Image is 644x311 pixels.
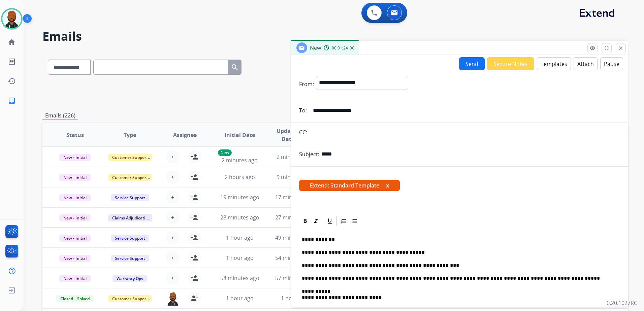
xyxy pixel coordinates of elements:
button: Attach [574,57,598,70]
p: From: [299,80,314,88]
mat-icon: history [8,77,16,85]
span: 57 minutes ago [275,274,314,282]
span: 1 hour ago [281,295,309,302]
span: 58 minutes ago [220,274,259,282]
span: New - Initial [59,154,91,161]
span: Service Support [111,235,149,242]
span: 1 hour ago [226,295,254,302]
span: 49 minutes ago [275,234,314,241]
span: + [171,213,174,221]
img: agent-avatar [166,291,180,306]
span: Service Support [111,255,149,262]
span: New - Initial [59,255,91,262]
span: Extend: Standard Template [299,180,400,191]
button: + [166,231,180,244]
button: + [166,170,180,184]
span: + [171,153,174,161]
div: Italic [311,216,321,226]
button: x [386,181,389,189]
span: Initial Date [225,131,255,139]
span: 00:01:24 [332,45,348,51]
span: + [171,173,174,181]
mat-icon: list_alt [8,58,16,66]
span: New - Initial [59,174,91,181]
span: New - Initial [59,275,91,282]
mat-icon: person_add [190,274,198,282]
p: CC: [299,128,307,136]
p: Subject: [299,150,319,158]
span: Service Support [111,194,149,201]
span: Customer Support [108,154,152,161]
span: New - Initial [59,194,91,201]
p: Emails (226) [42,111,78,120]
h2: Emails [42,30,628,43]
mat-icon: person_add [190,254,198,262]
button: + [166,251,180,265]
span: Customer Support [108,295,152,302]
mat-icon: person_add [190,234,198,242]
span: 17 minutes ago [275,194,314,201]
span: New [310,44,321,51]
span: New - Initial [59,214,91,221]
p: 0.20.1027RC [607,299,637,307]
button: + [166,191,180,204]
span: Status [66,131,84,139]
span: Updated Date [273,127,303,143]
span: + [171,193,174,201]
mat-icon: person_remove [190,294,198,302]
span: + [171,254,174,262]
span: Warranty Ops [112,275,147,282]
span: + [171,274,174,282]
mat-icon: home [8,38,16,46]
span: Claims Adjudication [108,214,154,221]
mat-icon: search [231,63,239,71]
span: 19 minutes ago [220,194,259,201]
span: 1 hour ago [226,254,254,262]
span: + [171,234,174,242]
mat-icon: close [618,45,624,51]
div: Underline [325,216,335,226]
button: Templates [537,57,571,70]
div: Bullet List [349,216,359,226]
span: 1 hour ago [226,234,254,241]
mat-icon: inbox [8,97,16,105]
mat-icon: person_add [190,153,198,161]
mat-icon: person_add [190,173,198,181]
div: Ordered List [339,216,349,226]
p: New [218,149,232,156]
mat-icon: remove_red_eye [589,45,595,51]
button: Pause [600,57,623,70]
span: New - Initial [59,235,91,242]
span: 2 minutes ago [277,153,313,161]
button: + [166,150,180,164]
mat-icon: person_add [190,193,198,201]
button: Send [459,57,485,70]
span: Closed – Solved [56,295,94,302]
span: 27 minutes ago [275,214,314,221]
span: 28 minutes ago [220,214,259,221]
span: 9 minutes ago [277,173,313,181]
mat-icon: fullscreen [604,45,610,51]
span: 54 minutes ago [275,254,314,262]
button: Secure Notes [487,57,534,70]
span: 2 hours ago [225,173,255,181]
span: Customer Support [108,174,152,181]
p: To: [299,106,307,114]
div: Bold [300,216,310,226]
button: + [166,211,180,224]
img: avatar [2,9,21,28]
mat-icon: person_add [190,213,198,221]
button: + [166,271,180,285]
span: 2 minutes ago [222,157,258,164]
span: Type [124,131,136,139]
span: Assignee [173,131,197,139]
